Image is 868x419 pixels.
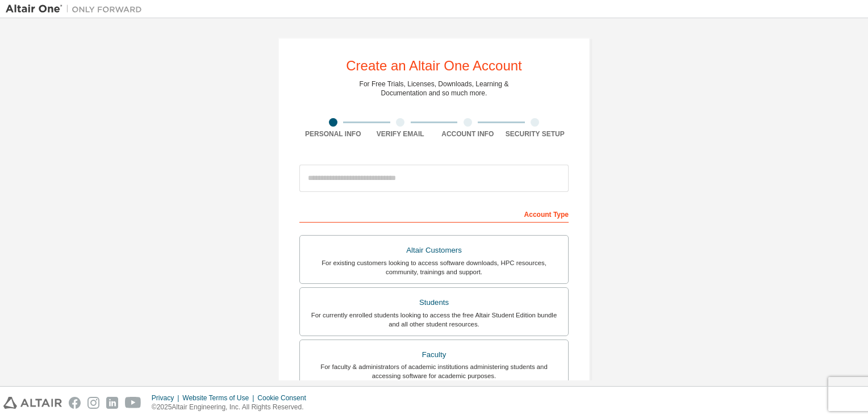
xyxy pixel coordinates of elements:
[307,258,561,276] div: For existing customers looking to access software downloads, HPC resources, community, trainings ...
[367,129,435,139] div: Verify Email
[87,397,99,409] img: instagram.svg
[502,129,569,139] div: Security Setup
[6,3,148,15] img: Altair One
[3,397,62,409] img: altair_logo.svg
[360,79,509,98] div: For Free Trials, Licenses, Downloads, Learning & Documentation and so much more.
[434,129,502,139] div: Account Info
[307,311,561,329] div: For currently enrolled students looking to access the free Altair Student Edition bundle and all ...
[69,397,81,409] img: facebook.svg
[307,242,561,258] div: Altair Customers
[152,393,182,403] div: Privacy
[307,347,561,363] div: Faculty
[307,362,561,380] div: For faculty & administrators of academic institutions administering students and accessing softwa...
[299,204,569,223] div: Account Type
[152,403,313,412] p: © 2025 Altair Engineering, Inc. All Rights Reserved.
[299,129,367,139] div: Personal Info
[125,397,141,409] img: youtube.svg
[307,295,561,311] div: Students
[106,397,118,409] img: linkedin.svg
[182,393,257,403] div: Website Terms of Use
[257,393,312,403] div: Cookie Consent
[346,59,522,73] div: Create an Altair One Account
